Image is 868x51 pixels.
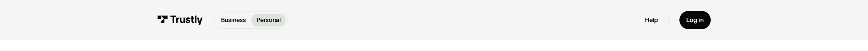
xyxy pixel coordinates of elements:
[216,14,251,27] a: Business
[645,16,658,24] a: Help
[686,16,704,24] div: Log in
[221,16,246,25] p: Business
[679,11,711,29] a: Log in
[251,14,286,27] a: Personal
[256,16,281,25] p: Personal
[157,15,203,25] img: Trustly Logo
